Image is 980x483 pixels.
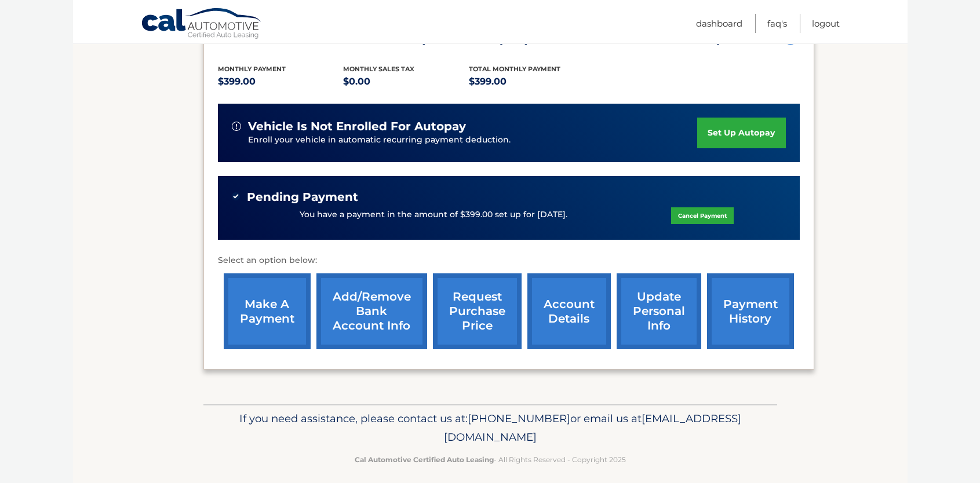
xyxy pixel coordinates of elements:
a: Add/Remove bank account info [316,273,427,349]
p: Select an option below: [218,254,800,268]
span: vehicle is not enrolled for autopay [248,119,466,134]
span: Monthly sales Tax [343,65,414,73]
a: request purchase price [433,273,522,349]
p: Enroll your vehicle in automatic recurring payment deduction. [248,134,698,147]
a: FAQ's [767,14,787,33]
a: update personal info [617,273,701,349]
span: Total Monthly Payment [469,65,560,73]
p: - All Rights Reserved - Copyright 2025 [211,453,770,466]
a: Cancel Payment [671,207,734,224]
p: If you need assistance, please contact us at: or email us at [211,409,770,447]
p: $0.00 [343,74,469,90]
a: set up autopay [697,118,785,148]
a: Logout [812,14,840,33]
a: Dashboard [696,14,742,33]
p: $399.00 [469,74,595,90]
a: account details [527,273,611,349]
span: [EMAIL_ADDRESS][DOMAIN_NAME] [444,412,741,444]
a: Cal Automotive [141,8,263,41]
span: [PHONE_NUMBER] [468,412,570,425]
a: make a payment [224,273,311,349]
a: payment history [707,273,794,349]
img: alert-white.svg [232,122,241,131]
span: Monthly Payment [218,65,286,73]
span: Pending Payment [247,190,358,204]
img: check-green.svg [232,192,240,200]
p: $399.00 [218,74,344,90]
strong: Cal Automotive Certified Auto Leasing [355,455,494,464]
p: You have a payment in the amount of $399.00 set up for [DATE]. [300,208,567,221]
